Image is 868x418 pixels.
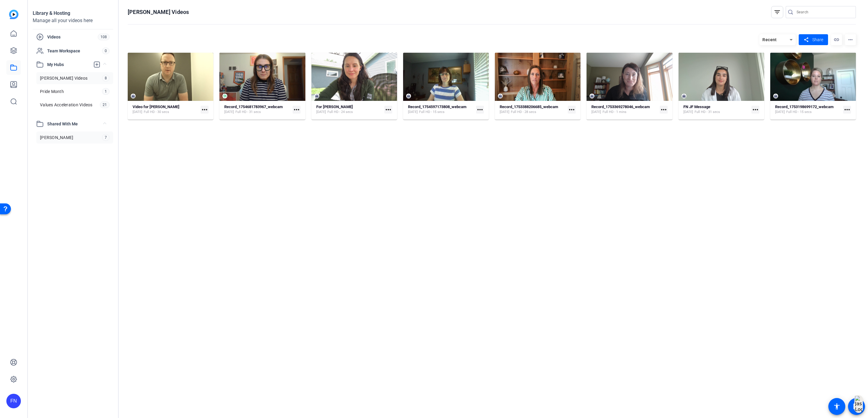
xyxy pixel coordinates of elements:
span: Videos [47,34,98,40]
div: Shared With Me [33,130,113,151]
mat-icon: more_horiz [843,106,851,114]
a: Video for [PERSON_NAME][DATE]Full HD - 30 secs [133,104,198,114]
mat-icon: message [853,403,860,410]
span: 7 [102,134,110,141]
span: 21 [100,101,110,108]
a: Record_1753388206685_webcam[DATE]Full HD - 28 secs [500,104,565,114]
mat-icon: link [831,34,842,45]
strong: Record_1753198699172_webcam [775,104,833,109]
span: [DATE] [775,110,785,114]
img: blue-gradient.svg [9,10,18,19]
div: My Hubs [33,71,113,118]
mat-icon: more_horiz [293,106,301,114]
div: Library & Hosting [33,10,113,17]
mat-icon: more_horiz [476,106,484,114]
mat-icon: more_horiz [751,106,759,114]
mat-icon: more_horiz [660,106,668,114]
div: Manage all your videos here [33,17,113,24]
mat-icon: more_horiz [201,106,209,114]
strong: Record_1753388206685_webcam [500,104,558,109]
span: [DATE] [591,110,601,114]
span: Full HD - 31 secs [695,110,720,114]
span: 108 [98,34,110,40]
span: Full HD - 24 secs [327,110,353,114]
a: For [PERSON_NAME][DATE]Full HD - 24 secs [316,104,382,114]
strong: FN JF Message [683,104,710,109]
a: Values Acceleration Videos21 [36,99,113,111]
mat-expansion-panel-header: My Hubs [33,58,113,71]
mat-icon: more_horiz [845,34,856,45]
span: 8 [102,75,110,81]
span: [DATE] [500,110,509,114]
a: [PERSON_NAME] Videos8 [36,72,113,84]
strong: Record_1753369278046_webcam [591,104,650,109]
span: Full HD - 15 secs [786,110,812,114]
span: Recent [762,37,777,42]
mat-icon: filter_list [774,8,781,16]
span: [DATE] [316,110,326,114]
span: [DATE] [408,110,418,114]
a: Record_1754681783967_webcam[DATE]Full HD - 31 secs [224,104,290,114]
mat-icon: more_horiz [384,106,392,114]
a: Pride Month1 [36,85,113,98]
a: Record_1753369278046_webcam[DATE]Full HD - 1 mins [591,104,657,114]
span: 0 [102,48,110,54]
span: [DATE] [683,110,693,114]
span: Full HD - 1 mins [603,110,626,114]
strong: For [PERSON_NAME] [316,104,353,109]
span: Full HD - 28 secs [511,110,536,114]
span: 1 [102,88,110,95]
mat-icon: share [802,36,810,44]
span: [PERSON_NAME] [40,134,73,141]
span: Values Acceleration Videos [40,102,93,108]
span: Full HD - 15 secs [419,110,445,114]
span: Pride Month [40,88,64,95]
input: Search [797,8,851,16]
span: [PERSON_NAME] Videos [40,75,87,81]
a: [PERSON_NAME]7 [36,131,113,144]
span: Team Workspace [47,48,102,54]
strong: Record_1754597173808_webcam [408,104,466,109]
a: FN JF Message[DATE]Full HD - 31 secs [683,104,749,114]
mat-expansion-panel-header: Shared With Me [33,118,113,130]
mat-icon: more_horiz [568,106,576,114]
span: [DATE] [224,110,234,114]
strong: Video for [PERSON_NAME] [133,104,179,109]
span: Share [812,37,823,43]
a: Record_1753198699172_webcam[DATE]Full HD - 15 secs [775,104,841,114]
span: Full HD - 31 secs [235,110,261,114]
span: My Hubs [47,61,90,68]
mat-icon: accessibility [833,403,840,410]
div: FN [6,394,21,408]
span: [DATE] [133,110,142,114]
h1: [PERSON_NAME] Videos [128,8,189,16]
span: Full HD - 30 secs [144,110,169,114]
a: Record_1754597173808_webcam[DATE]Full HD - 15 secs [408,104,474,114]
span: Shared With Me [47,121,104,127]
strong: Record_1754681783967_webcam [224,104,283,109]
button: Share [799,34,828,45]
